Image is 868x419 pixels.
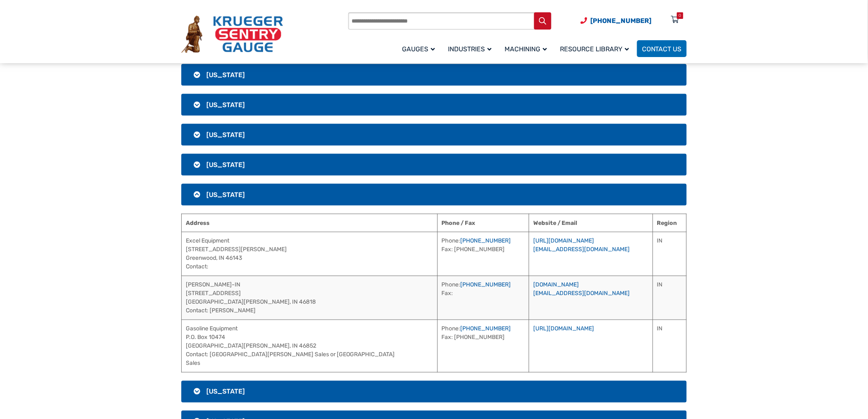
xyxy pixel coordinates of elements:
[437,232,529,276] td: Phone: Fax: [PHONE_NUMBER]
[529,214,653,232] th: Website / Email
[653,214,686,232] th: Region
[505,45,547,53] span: Machining
[653,320,686,372] td: IN
[679,12,681,19] div: 0
[461,325,511,332] a: [PHONE_NUMBER]
[437,276,529,320] td: Phone: Fax:
[533,246,630,253] a: [EMAIL_ADDRESS][DOMAIN_NAME]
[653,232,686,276] td: IN
[402,45,435,53] span: Gauges
[500,39,555,58] a: Machining
[642,45,682,53] span: Contact Us
[206,191,245,199] span: [US_STATE]
[580,16,651,26] a: Phone Number (920) 434-8860
[461,238,511,245] a: [PHONE_NUMBER]
[461,282,511,288] a: [PHONE_NUMBER]
[437,214,529,232] th: Phone / Fax
[653,276,686,320] td: IN
[182,232,438,276] td: Excel Equipment [STREET_ADDRESS][PERSON_NAME] Greenwood, IN 46143 Contact:
[533,290,630,297] a: [EMAIL_ADDRESS][DOMAIN_NAME]
[182,320,438,372] td: Gasoline Equipment P.O. Box 10474 [GEOGRAPHIC_DATA][PERSON_NAME], IN 46852 Contact: [GEOGRAPHIC_D...
[206,71,245,79] span: [US_STATE]
[590,17,651,25] span: [PHONE_NUMBER]
[533,282,579,288] a: [DOMAIN_NAME]
[206,101,245,109] span: [US_STATE]
[182,214,438,232] th: Address
[182,276,438,320] td: [PERSON_NAME]-IN [STREET_ADDRESS] [GEOGRAPHIC_DATA][PERSON_NAME], IN 46818 Contact: [PERSON_NAME]
[206,388,245,396] span: [US_STATE]
[533,238,594,245] a: [URL][DOMAIN_NAME]
[637,40,687,57] a: Contact Us
[555,39,637,58] a: Resource Library
[397,39,443,58] a: Gauges
[448,45,491,53] span: Industries
[206,161,245,169] span: [US_STATE]
[437,320,529,372] td: Phone: Fax: [PHONE_NUMBER]
[181,16,283,53] img: Krueger Sentry Gauge
[533,325,594,332] a: [URL][DOMAIN_NAME]
[443,39,500,58] a: Industries
[206,131,245,139] span: [US_STATE]
[560,45,629,53] span: Resource Library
